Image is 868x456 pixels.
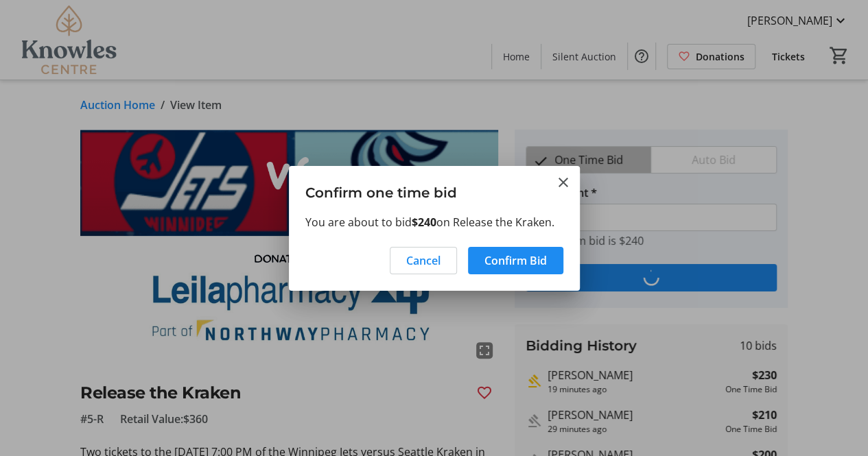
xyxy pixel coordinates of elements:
[406,252,441,269] span: Cancel
[412,215,436,230] strong: $240
[484,252,547,269] span: Confirm Bid
[289,166,580,213] h3: Confirm one time bid
[305,214,563,230] p: You are about to bid on Release the Kraken.
[468,247,563,274] button: Confirm Bid
[555,174,572,191] button: Close
[390,247,457,274] button: Cancel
